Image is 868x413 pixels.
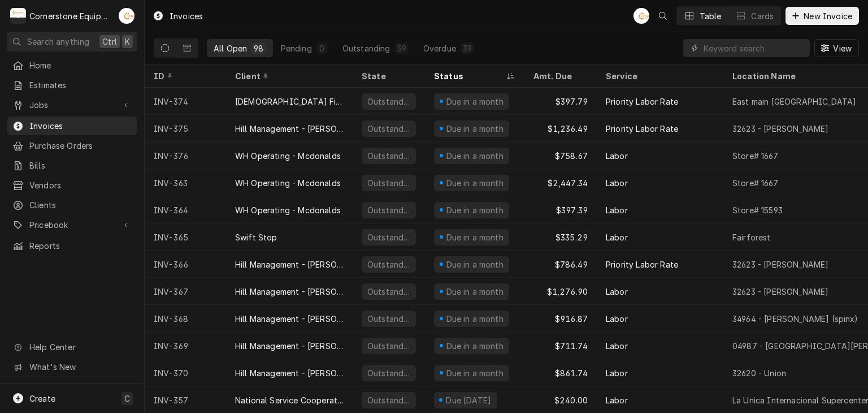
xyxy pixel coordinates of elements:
div: AB [633,8,649,24]
div: Hill Management - [PERSON_NAME] [235,367,344,379]
div: $786.49 [524,251,597,278]
div: Client [235,70,341,82]
div: Hill Management - [PERSON_NAME] [235,286,344,298]
button: View [814,39,859,57]
div: $916.87 [524,305,597,332]
div: Due in a month [445,286,505,298]
div: C [10,8,26,24]
div: INV-366 [145,251,226,278]
div: 98 [254,42,263,54]
div: Due in a month [445,96,505,107]
div: INV-374 [145,88,226,115]
div: Labor [606,204,628,216]
div: Swift Stop [235,231,277,243]
div: [DEMOGRAPHIC_DATA] Fil A [235,96,344,107]
div: AB [119,8,134,24]
div: Due in a month [445,340,505,352]
div: Labor [606,150,628,162]
div: 32623 - [PERSON_NAME] [732,259,828,270]
div: Store# 15593 [732,204,783,216]
div: Hill Management - [PERSON_NAME] [235,123,344,135]
div: National Service Cooperative [235,394,344,406]
div: $335.29 [524,223,597,251]
div: WH Operating - Mcdonalds [235,204,341,216]
div: INV-363 [145,169,226,196]
div: Due [DATE] [445,394,493,406]
div: Andrew Buigues's Avatar [633,8,649,24]
button: Open search [654,7,672,25]
div: Due in a month [445,231,505,243]
div: Due in a month [445,204,505,216]
div: Due in a month [445,367,505,379]
div: All Open [214,42,247,54]
span: C [124,393,130,405]
button: New Invoice [785,7,859,25]
span: Home [29,59,132,71]
div: Priority Labor Rate [606,96,678,107]
div: 59 [397,42,406,54]
div: Outstanding [366,96,411,107]
div: Cornerstone Equipment Repair, LLC's Avatar [10,8,26,24]
div: Overdue [423,42,456,54]
span: New Invoice [801,10,854,22]
div: Hill Management - [PERSON_NAME] [235,259,344,270]
div: WH Operating - Mcdonalds [235,177,341,189]
div: Outstanding [366,394,411,406]
div: INV-368 [145,305,226,332]
span: Vendors [29,179,132,191]
div: Priority Labor Rate [606,123,678,135]
span: Pricebook [29,219,115,231]
span: Purchase Orders [29,140,132,152]
div: Labor [606,340,628,352]
div: Labor [606,286,628,298]
div: Status [434,70,504,82]
span: View [831,42,854,54]
div: $861.74 [524,359,597,386]
div: 32623 - [PERSON_NAME] [732,123,828,135]
div: $758.67 [524,142,597,169]
div: 34964 - [PERSON_NAME] (spinx) [732,313,858,325]
div: Outstanding [366,367,411,379]
div: Outstanding [366,150,411,162]
div: INV-370 [145,359,226,386]
div: Labor [606,367,628,379]
div: 32623 - [PERSON_NAME] [732,286,828,298]
div: Outstanding [366,123,411,135]
div: Outstanding [366,177,411,189]
div: Outstanding [366,340,411,352]
div: $1,236.49 [524,115,597,142]
a: Invoices [7,117,137,135]
a: Bills [7,156,137,175]
div: INV-364 [145,196,226,223]
a: Go to Pricebook [7,216,137,234]
span: Search anything [27,36,89,48]
a: Clients [7,196,137,214]
div: INV-376 [145,142,226,169]
div: 0 [319,42,325,54]
a: Go to Help Center [7,338,137,356]
a: Estimates [7,76,137,94]
div: Service [606,70,712,82]
div: $711.74 [524,332,597,359]
div: Outstanding [366,313,411,325]
div: Due in a month [445,150,505,162]
div: Due in a month [445,177,505,189]
div: Store# 1667 [732,150,778,162]
div: Store# 1667 [732,177,778,189]
div: WH Operating - Mcdonalds [235,150,341,162]
div: Andrew Buigues's Avatar [119,8,134,24]
div: East main [GEOGRAPHIC_DATA] [732,96,856,107]
div: Priority Labor Rate [606,259,678,270]
span: Estimates [29,79,132,91]
div: Pending [281,42,312,54]
span: Create [29,394,55,403]
span: Ctrl [102,36,117,48]
div: Hill Management - [PERSON_NAME] [235,313,344,325]
div: Labor [606,394,628,406]
div: Fairforest [732,231,771,243]
div: $2,447.34 [524,169,597,196]
span: Bills [29,160,132,171]
div: Cards [751,10,774,22]
div: Outstanding [366,286,411,298]
div: Due in a month [445,313,505,325]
